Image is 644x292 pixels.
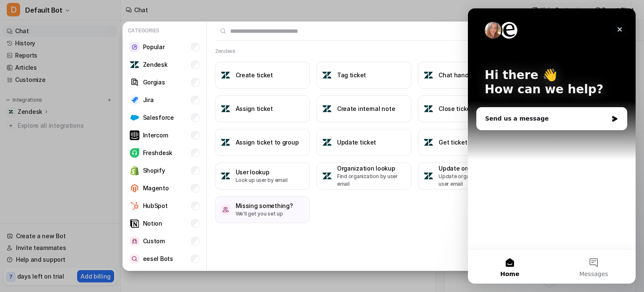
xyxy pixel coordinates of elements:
[322,137,332,147] img: Update ticket
[143,131,168,139] p: Intercom
[143,219,162,228] p: Notion
[439,138,485,147] h3: Get ticket fields
[143,95,154,104] p: Jira
[317,163,411,189] button: Organization lookupOrganization lookupFind organization by user email
[215,47,236,55] h2: Zendesk
[423,137,434,147] img: Get ticket fields
[423,171,434,181] img: Update organization
[143,113,174,122] p: Salesforce
[337,164,406,173] h3: Organization lookup
[236,176,288,184] p: Look up user by email
[423,104,434,114] img: Close ticket
[439,104,473,113] h3: Close ticket
[337,71,366,79] h3: Tag ticket
[337,138,376,147] h3: Update ticket
[143,42,165,51] p: Popular
[236,104,273,113] h3: Assign ticket
[143,166,165,175] p: Shopify
[322,104,332,114] img: Create internal note
[221,205,231,215] img: /missing-something
[236,168,288,176] h3: User lookup
[221,137,231,147] img: Assign ticket to group
[215,95,310,122] button: Assign ticketAssign ticket
[143,60,168,69] p: Zendesk
[215,129,310,156] button: Assign ticket to groupAssign ticket to group
[322,70,332,80] img: Tag ticket
[418,62,513,89] button: Chat handoverChat handover
[143,78,165,87] p: Gorgias
[418,129,513,156] button: Get ticket fieldsGet ticket fields
[221,171,231,181] img: User lookup
[215,62,310,89] button: Create ticketCreate ticket
[236,210,293,218] p: We'll get you set up
[221,70,231,80] img: Create ticket
[126,25,203,36] p: Categories
[236,138,299,147] h3: Assign ticket to group
[143,237,165,245] p: Custom
[317,129,411,156] button: Update ticketUpdate ticket
[337,173,406,188] p: Find organization by user email
[143,201,168,210] p: HubSpot
[221,104,231,114] img: Assign ticket
[215,163,310,189] button: User lookupUser lookupLook up user by email
[468,8,636,284] iframe: Intercom live chat
[418,95,513,122] button: Close ticketClose ticket
[143,148,172,157] p: Freshdesk
[236,71,273,79] h3: Create ticket
[143,184,169,192] p: Magento
[215,196,310,223] button: /missing-somethingMissing something?We'll get you set up
[337,104,395,113] h3: Create internal note
[143,254,173,263] p: eesel Bots
[439,71,481,79] h3: Chat handover
[317,95,411,122] button: Create internal noteCreate internal note
[236,201,293,210] h3: Missing something?
[423,70,434,80] img: Chat handover
[322,171,332,181] img: Organization lookup
[439,173,507,188] p: Update organization using user email
[418,163,513,189] button: Update organizationUpdate organizationUpdate organization using user email
[317,62,411,89] button: Tag ticketTag ticket
[439,164,507,173] h3: Update organization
